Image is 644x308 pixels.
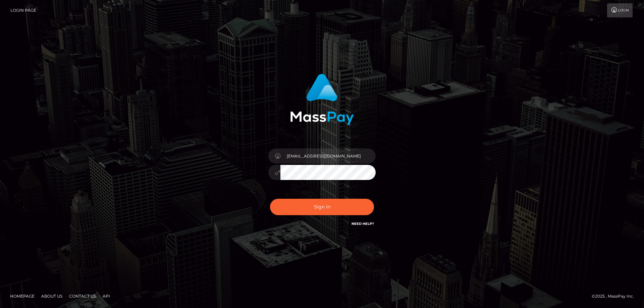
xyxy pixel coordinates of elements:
[270,199,374,215] button: Sign in
[607,3,633,17] a: Login
[352,222,374,226] a: Need Help?
[280,148,376,164] input: Username...
[100,291,113,301] a: API
[10,3,36,17] a: Login Page
[39,291,65,301] a: About Us
[7,291,37,301] a: Homepage
[290,74,354,125] img: MassPay Login
[66,291,99,301] a: Contact Us
[592,293,639,300] div: © 2025 , MassPay Inc.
